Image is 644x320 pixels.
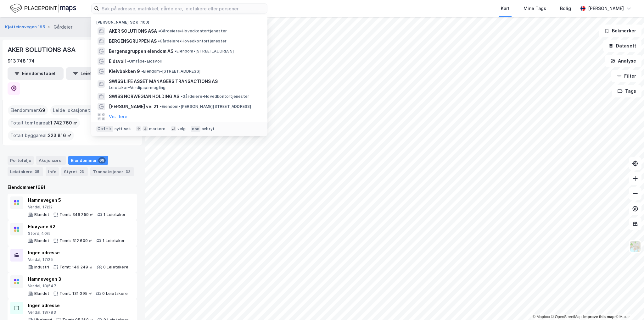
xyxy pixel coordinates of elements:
[34,168,41,175] div: 35
[104,212,126,217] div: 1 Leietaker
[8,67,64,80] button: Eiendomstabell
[109,103,159,110] span: [PERSON_NAME] vei 21
[605,55,641,67] button: Analyse
[10,3,76,14] img: logo.f888ab2527a4732fd821a326f86c7f29.svg
[115,126,131,131] div: nytt søk
[149,126,165,131] div: markere
[533,315,550,319] a: Mapbox
[109,58,126,65] span: Eidsvoll
[560,5,571,12] div: Bolig
[8,156,34,165] div: Portefølje
[28,249,128,257] div: Ingen adresse
[127,59,162,64] span: Område • Eidsvoll
[8,184,137,191] div: Eiendommer (69)
[8,105,48,115] div: Eiendommer :
[68,156,108,165] div: Eiendommer
[611,70,641,82] button: Filter
[109,78,260,85] span: SWISS LIFE ASSET MANAGERS TRANSACTIONS AS
[629,240,641,252] img: Z
[202,126,215,131] div: avbryt
[28,196,126,204] div: Hamnevegen 5
[99,4,267,13] input: Søk på adresse, matrikkel, gårdeiere, leietakere eller personer
[583,315,614,319] a: Improve this map
[8,45,76,55] div: AKER SOLUTIONS ASA
[551,315,582,319] a: OpenStreetMap
[524,5,546,12] div: Mine Tags
[59,291,92,296] div: Tomt: 131 095 ㎡
[98,157,106,163] div: 69
[141,69,143,74] span: •
[599,25,641,37] button: Bokmerker
[175,49,234,54] span: Eiendom • [STREET_ADDRESS]
[8,130,74,141] div: Totalt byggareal :
[28,231,125,236] div: Stord, 40/5
[50,119,77,127] span: 1 742 760 ㎡
[28,275,128,283] div: Hamnevegen 3
[90,167,134,176] div: Transaksjoner
[8,167,43,176] div: Leietakere
[588,5,624,12] div: [PERSON_NAME]
[613,290,644,320] iframe: Chat Widget
[46,167,59,176] div: Info
[59,238,92,243] div: Tomt: 312 609 ㎡
[181,94,182,99] span: •
[158,39,160,43] span: •
[158,29,227,34] span: Gårdeiere • Hovedkontortjenester
[109,68,140,75] span: Kleivbakken 9
[28,257,128,262] div: Verdal, 17/25
[53,23,72,31] div: Gårdeier
[160,104,251,109] span: Eiendom • [PERSON_NAME][STREET_ADDRESS]
[91,15,267,26] div: [PERSON_NAME] søk (100)
[78,168,85,175] div: 23
[175,49,176,53] span: •
[28,205,126,210] div: Verdal, 17/22
[501,5,510,12] div: Kart
[603,40,641,52] button: Datasett
[612,85,641,97] button: Tags
[59,212,93,217] div: Tomt: 346 259 ㎡
[34,212,49,217] div: Blandet
[177,126,186,131] div: velg
[109,93,179,100] span: SWISS NORWEGIAN HOLDING AS
[109,113,127,120] button: Vis flere
[8,118,80,128] div: Totalt tomteareal :
[160,104,162,109] span: •
[181,94,249,99] span: Gårdeiere • Hovedkontortjenester
[28,310,129,315] div: Verdal, 18/783
[5,24,46,30] button: Kjøtteinsvegen 195
[28,284,128,289] div: Verdal, 18/547
[28,223,125,230] div: Eldøyane 92
[103,238,125,243] div: 1 Leietaker
[90,107,93,114] span: 2
[141,69,200,74] span: Eiendom • [STREET_ADDRESS]
[127,59,129,63] span: •
[109,85,165,90] span: Leietaker • Verdipapirmegling
[125,168,132,175] div: 32
[34,265,49,270] div: Industri
[109,47,173,55] span: Bergensgruppen eiendom AS
[34,291,49,296] div: Blandet
[109,27,157,35] span: AKER SOLUTIONS ASA
[34,238,49,243] div: Blandet
[158,29,160,33] span: •
[102,291,127,296] div: 0 Leietakere
[61,167,88,176] div: Styret
[50,105,96,115] div: Leide lokasjoner :
[158,39,227,44] span: Gårdeiere • Hovedkontortjenester
[39,107,45,114] span: 69
[191,126,200,132] div: esc
[109,37,157,45] span: BERGENSGRUPPEN AS
[96,126,113,132] div: Ctrl + k
[36,156,66,165] div: Aksjonærer
[66,67,122,80] button: Leietakertabell
[59,265,93,270] div: Tomt: 146 249 ㎡
[48,132,71,139] span: 223 816 ㎡
[28,302,129,309] div: Ingen adresse
[103,265,128,270] div: 0 Leietakere
[8,57,35,65] div: 913 748 174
